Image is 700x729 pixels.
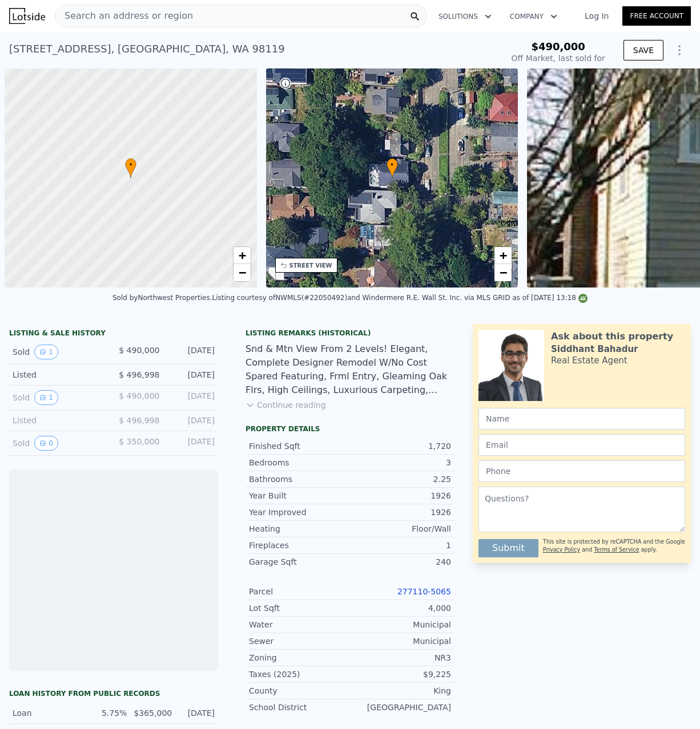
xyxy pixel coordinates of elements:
div: Parcel [249,586,350,597]
a: Zoom out [234,264,251,281]
span: $ 350,000 [119,437,159,446]
div: Loan history from public records [9,689,218,698]
button: Company [501,6,566,27]
span: $ 496,998 [119,370,159,379]
div: [DATE] [169,436,215,451]
div: County [249,685,350,696]
div: $365,000 [134,707,172,719]
div: Fireplaces [249,540,350,551]
div: Ask about this property [551,330,673,343]
div: [DATE] [169,390,215,405]
div: [GEOGRAPHIC_DATA] [350,702,451,713]
div: School District [249,702,350,713]
div: Sold by Northwest Properties . [112,294,212,302]
button: Submit [478,539,538,557]
div: 4,000 [350,602,451,614]
div: Garage Sqft [249,556,350,568]
button: View historical data [34,390,58,405]
span: Search an address or region [55,9,193,23]
a: Zoom in [494,247,512,264]
div: 1,720 [350,440,451,452]
div: Listing courtesy of NWMLS (#22050492) and Windermere R.E. Wall St. Inc. via MLS GRID as of [DATE]... [212,294,588,302]
div: [DATE] [169,369,215,380]
span: $ 490,000 [119,346,159,355]
div: Listed [13,369,104,380]
span: − [238,265,246,280]
button: View historical data [34,345,58,359]
button: Show Options [668,39,691,62]
input: Phone [478,460,685,482]
button: View historical data [34,436,58,451]
div: Sold [13,345,104,359]
span: $ 496,998 [119,416,159,425]
div: Municipal [350,619,451,630]
input: Name [478,408,685,430]
div: 5.75% [91,707,127,719]
div: Year Improved [249,507,350,518]
div: • [387,158,398,178]
div: [DATE] [179,707,215,719]
span: • [387,160,398,170]
div: Zoning [249,652,350,663]
a: Privacy Policy [543,546,580,553]
div: [STREET_ADDRESS] , [GEOGRAPHIC_DATA] , WA 98119 [9,41,285,57]
div: This site is protected by reCAPTCHA and the Google and apply. [543,534,685,557]
div: Listed [13,415,104,426]
div: Year Built [249,490,350,501]
div: [DATE] [169,415,215,426]
div: Real Estate Agent [551,355,627,366]
a: Log In [571,10,622,22]
div: King [350,685,451,696]
div: Sold [13,436,104,451]
div: Bedrooms [249,457,350,468]
div: NR3 [350,652,451,663]
div: Off Market, last sold for [512,52,605,64]
div: [DATE] [169,345,215,359]
div: Property details [246,424,454,434]
div: Sewer [249,635,350,647]
a: Zoom in [234,247,251,264]
div: Siddhant Bahadur [551,343,638,355]
button: Continue reading [246,399,326,411]
span: $ 490,000 [119,391,159,400]
div: Taxes (2025) [249,669,350,680]
input: Email [478,434,685,456]
div: Sold [13,390,104,405]
a: 277110-5065 [397,587,451,596]
div: Finished Sqft [249,440,350,452]
div: STREET VIEW [289,261,332,270]
div: Snd & Mtn View From 2 Levels! Elegant, Complete Designer Remodel W/No Cost Spared Featuring, Frml... [246,342,454,397]
a: Terms of Service [594,546,639,553]
span: − [500,265,507,280]
button: Solutions [429,6,501,27]
div: Municipal [350,635,451,647]
div: 2.25 [350,473,451,485]
a: Zoom out [494,264,512,281]
span: • [125,160,136,170]
div: Floor/Wall [350,523,451,534]
div: 1926 [350,490,451,501]
img: Lotside [9,8,45,24]
div: Heating [249,523,350,534]
div: 240 [350,556,451,568]
span: + [500,248,507,262]
span: $490,000 [531,40,585,52]
div: Listing Remarks (Historical) [246,329,454,338]
a: Free Account [622,6,691,26]
span: + [238,248,246,262]
div: LISTING & SALE HISTORY [9,329,218,340]
div: 3 [350,457,451,468]
div: Loan [13,707,85,719]
div: Lot Sqft [249,602,350,614]
div: Bathrooms [249,473,350,485]
div: Water [249,619,350,630]
button: SAVE [623,40,663,60]
div: 1 [350,540,451,551]
div: • [125,158,136,178]
img: NWMLS Logo [578,294,588,303]
div: 1926 [350,507,451,518]
div: $9,225 [350,669,451,680]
